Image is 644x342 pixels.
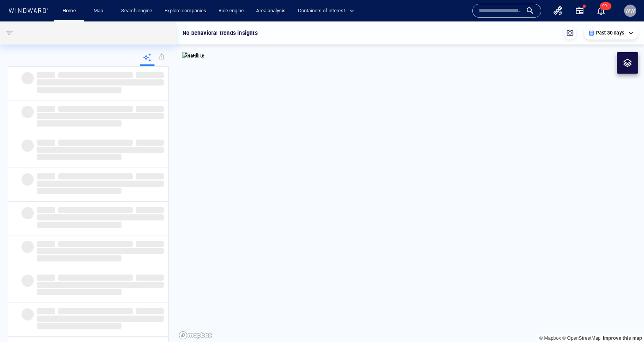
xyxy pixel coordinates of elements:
[37,207,55,213] span: ‌
[37,188,122,194] span: ‌
[37,289,122,295] span: ‌
[37,282,164,288] span: ‌
[37,316,164,322] span: ‌
[539,335,561,341] a: Mapbox
[298,7,354,15] span: Containers of interest
[176,21,644,342] canvas: Map
[90,4,109,18] a: Map
[58,308,133,314] span: ‌
[21,140,34,152] span: ‌
[623,3,638,18] button: WW
[37,140,55,146] span: ‌
[58,241,133,247] span: ‌
[136,173,164,179] span: ‌
[596,30,624,36] p: Past 30 days
[118,4,155,18] a: Search engine
[21,106,34,118] span: ‌
[37,72,55,78] span: ‌
[37,275,55,281] span: ‌
[21,173,34,186] span: ‌
[588,30,633,36] div: Past 30 days
[596,6,606,15] div: Notification center
[37,308,55,314] span: ‌
[37,106,55,112] span: ‌
[37,113,164,119] span: ‌
[58,173,133,179] span: ‌
[58,207,133,213] span: ‌
[184,51,205,60] p: Satellite
[592,2,610,20] button: 99+
[37,87,122,93] span: ‌
[21,241,34,253] span: ‌
[253,4,289,18] a: Area analysis
[37,255,122,261] span: ‌
[37,173,55,179] span: ‌
[562,335,601,341] a: OpenStreetMap
[37,222,122,228] span: ‌
[182,28,258,38] p: No behavioral trends insights
[37,181,164,187] span: ‌
[136,72,164,78] span: ‌
[136,207,164,213] span: ‌
[161,4,209,18] a: Explore companies
[87,4,112,18] button: Map
[58,275,133,281] span: ‌
[21,308,34,321] span: ‌
[136,275,164,281] span: ‌
[136,140,164,146] span: ‌
[58,140,133,146] span: ‌
[215,4,247,18] a: Rule engine
[59,4,79,18] a: Home
[21,275,34,287] span: ‌
[600,2,611,10] span: 99+
[37,241,55,247] span: ‌
[58,72,133,78] span: ‌
[136,106,164,112] span: ‌
[37,120,122,127] span: ‌
[37,147,164,153] span: ‌
[625,8,635,14] span: WW
[295,4,361,18] button: Containers of interest
[179,331,212,340] a: Mapbox logo
[21,72,34,84] span: ‌
[136,308,164,314] span: ‌
[37,323,122,329] span: ‌
[37,248,164,254] span: ‌
[182,52,205,60] img: satellite
[21,207,34,219] span: ‌
[37,154,122,160] span: ‌
[58,106,133,112] span: ‌
[603,335,642,341] a: Map feedback
[37,214,164,220] span: ‌
[57,4,81,18] button: Home
[136,241,164,247] span: ‌
[37,79,164,85] span: ‌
